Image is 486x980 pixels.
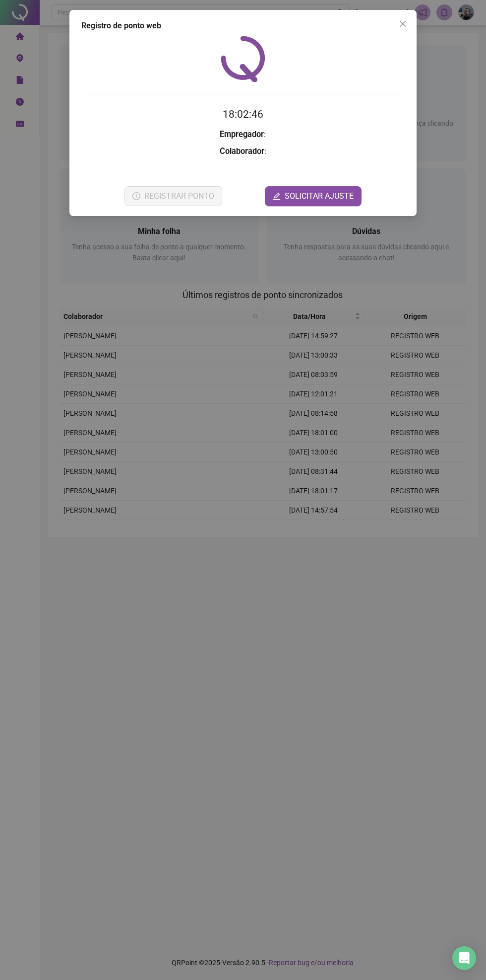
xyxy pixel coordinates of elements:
[81,20,405,32] div: Registro de ponto web
[265,186,362,206] button: editSOLICITAR AJUSTE
[285,190,354,202] span: SOLICITAR AJUSTE
[81,128,405,141] h3: :
[395,16,411,32] button: Close
[220,130,264,139] strong: Empregador
[220,147,264,156] strong: Colaborador
[399,20,407,28] span: close
[81,145,405,158] h3: :
[452,946,476,970] div: Open Intercom Messenger
[124,186,222,206] button: REGISTRAR PONTO
[223,108,263,120] time: 18:02:46
[221,36,265,82] img: QRPoint
[273,192,281,200] span: edit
